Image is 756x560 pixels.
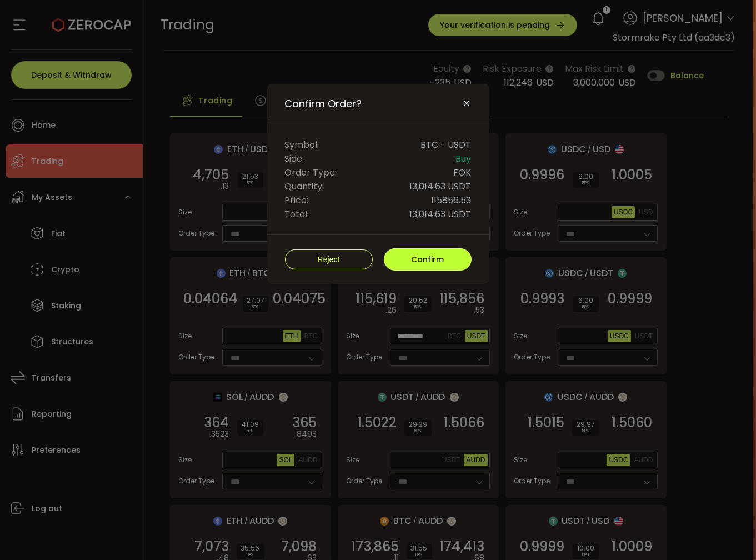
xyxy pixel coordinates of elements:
[700,507,756,560] iframe: Chat Widget
[421,138,472,152] span: BTC - USDT
[456,152,472,166] span: Buy
[384,248,472,271] button: Confirm
[432,193,472,207] span: 115856.53
[285,152,304,166] span: Side:
[267,84,489,284] div: Confirm Order?
[285,207,309,221] span: Total:
[410,207,472,221] span: 13,014.63 USDT
[285,138,319,152] span: Symbol:
[285,179,324,193] span: Quantity:
[411,254,444,265] span: Confirm
[410,179,472,193] span: 13,014.63 USDT
[454,166,472,179] span: FOK
[285,166,337,179] span: Order Type:
[318,255,340,264] span: Reject
[285,249,373,269] button: Reject
[285,193,309,207] span: Price:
